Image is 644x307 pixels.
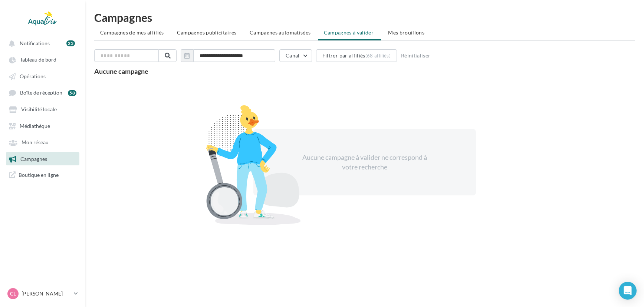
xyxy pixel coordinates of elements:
[279,49,312,62] button: Canal
[398,51,434,60] button: Réinitialiser
[388,29,424,36] span: Mes brouillons
[301,153,428,172] div: Aucune campagne à valider ne correspond à votre recherche
[22,139,49,146] span: Mon réseau
[20,90,62,96] span: Boîte de réception
[365,53,391,59] div: (68 affiliés)
[20,40,50,46] span: Notifications
[619,282,637,300] div: Open Intercom Messenger
[20,57,56,63] span: Tableau de bord
[4,36,78,50] button: Notifications 23
[4,119,81,132] a: Médiathèque
[4,102,81,116] a: Visibilité locale
[20,156,47,162] span: Campagnes
[66,40,75,46] div: 23
[4,168,81,181] a: Boutique en ligne
[100,29,164,36] span: Campagnes de mes affiliés
[250,29,311,36] span: Campagnes automatisées
[94,67,148,75] span: Aucune campagne
[4,135,81,149] a: Mon réseau
[68,90,76,96] div: 58
[20,123,50,129] span: Médiathèque
[21,106,57,113] span: Visibilité locale
[177,29,237,36] span: Campagnes publicitaires
[20,73,46,79] span: Opérations
[19,171,59,178] span: Boutique en ligne
[94,12,635,23] h1: Campagnes
[4,86,81,99] a: Boîte de réception 58
[4,152,81,165] a: Campagnes
[22,290,71,297] p: [PERSON_NAME]
[4,69,81,83] a: Opérations
[6,287,79,301] a: CL [PERSON_NAME]
[316,49,397,62] button: Filtrer par affiliés(68 affiliés)
[4,53,81,66] a: Tableau de bord
[10,290,16,297] span: CL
